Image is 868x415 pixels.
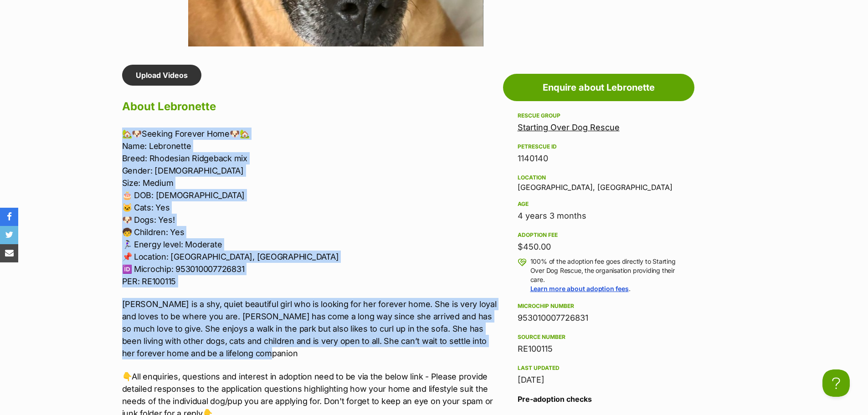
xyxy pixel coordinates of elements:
a: Enquire about Lebronette [503,74,694,101]
div: Adoption fee [518,231,680,239]
div: [GEOGRAPHIC_DATA], [GEOGRAPHIC_DATA] [518,172,680,191]
h3: Pre-adoption checks [518,394,680,405]
div: 4 years 3 months [518,210,680,222]
a: Learn more about adoption fees [530,285,629,292]
div: Location [518,174,680,181]
div: RE100115 [518,343,680,355]
div: Microchip number [518,302,680,310]
div: PetRescue ID [518,143,680,150]
div: 1140140 [518,152,680,165]
div: $450.00 [518,241,680,253]
h2: About Lebronette [122,97,498,117]
a: Starting Over Dog Rescue [518,123,620,132]
p: 🏡🐶Seeking Forever Home🐶🏡 Name: Lebronette Breed: Rhodesian Ridgeback mix Gender: [DEMOGRAPHIC_DAT... [122,128,498,287]
div: Source number [518,333,680,341]
div: Last updated [518,364,680,372]
p: [PERSON_NAME] is a shy, quiet beautiful girl who is looking for her forever home. She is very loy... [122,298,498,359]
div: Rescue group [518,112,680,119]
p: 100% of the adoption fee goes directly to Starting Over Dog Rescue, the organisation providing th... [530,257,680,293]
div: [DATE] [518,374,680,386]
div: 953010007726831 [518,312,680,324]
div: Age [518,200,680,208]
iframe: Help Scout Beacon - Open [822,369,850,397]
a: Upload Videos [122,65,201,86]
